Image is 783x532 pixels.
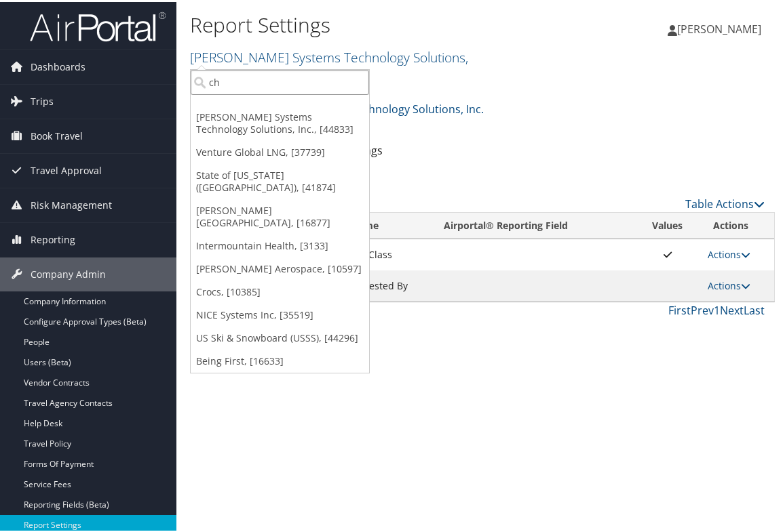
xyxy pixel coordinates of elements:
a: Being First, [16633] [191,348,369,371]
img: airportal-logo.png [30,9,166,41]
td: Rule Class [339,237,432,268]
a: Last [744,301,765,316]
a: US Ski & Snowboard (USSS), [44296] [191,325,369,348]
span: Dashboards [31,48,85,82]
span: Trips [31,83,54,117]
span: Risk Management [31,186,112,220]
span: Company Admin [31,255,106,289]
a: Actions [708,277,750,290]
a: [PERSON_NAME][GEOGRAPHIC_DATA], [16877] [191,197,369,232]
a: Intermountain Health, [3133] [191,232,369,255]
a: [PERSON_NAME] Systems Technology Solutions, Inc. [190,46,468,87]
a: NICE Systems Inc, [35519] [191,302,369,325]
a: Actions [708,246,750,259]
a: [PERSON_NAME] Systems Technology Solutions, Inc., [44833] [191,104,369,139]
a: Crocs, [10385] [191,279,369,302]
th: Actions [701,211,774,237]
td: Requested By [339,268,432,300]
th: Airportal&reg; Reporting Field [432,211,634,237]
a: Next [720,301,744,316]
span: Travel Approval [31,152,102,186]
a: State of [US_STATE] ([GEOGRAPHIC_DATA]), [41874] [191,162,369,197]
th: Name [339,211,432,237]
a: Venture Global LNG, [37739] [191,139,369,162]
th: Values [634,211,701,237]
span: Book Travel [31,117,83,151]
a: 1 [714,301,720,316]
h1: Report Settings [190,9,580,37]
input: Search Accounts [191,68,369,93]
a: First [668,301,691,316]
span: Reporting [31,221,75,255]
a: [PERSON_NAME] [668,7,775,47]
a: Table Actions [685,195,765,209]
span: [PERSON_NAME] [677,20,761,35]
a: Prev [691,301,714,316]
a: [PERSON_NAME] Aerospace, [10597] [191,255,369,279]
